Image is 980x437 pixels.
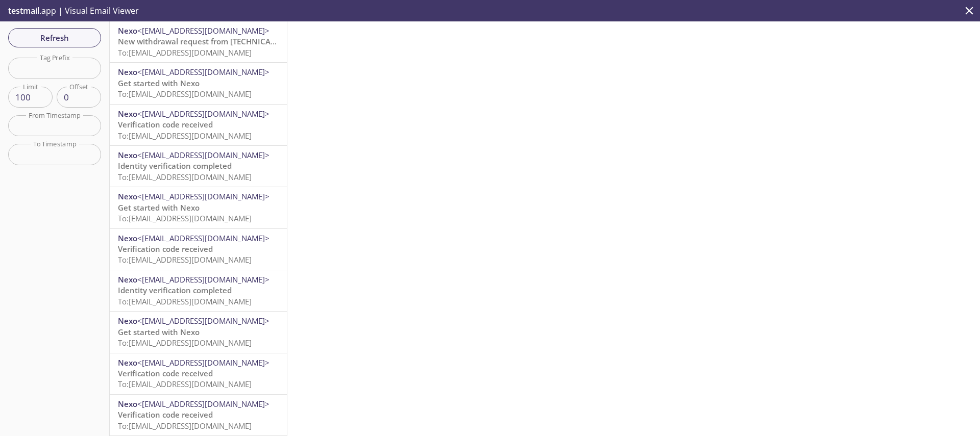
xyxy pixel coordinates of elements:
span: To: [EMAIL_ADDRESS][DOMAIN_NAME] [118,421,252,431]
span: <[EMAIL_ADDRESS][DOMAIN_NAME]> [137,274,269,285]
span: Nexo [118,399,137,409]
div: Nexo<[EMAIL_ADDRESS][DOMAIN_NAME]>New withdrawal request from [TECHNICAL_ID] - (CET)To:[EMAIL_ADD... [110,21,287,62]
span: Verification code received [118,244,213,254]
div: Nexo<[EMAIL_ADDRESS][DOMAIN_NAME]>Verification code receivedTo:[EMAIL_ADDRESS][DOMAIN_NAME] [110,229,287,270]
span: Verification code received [118,368,213,378]
span: Get started with Nexo [118,327,200,337]
span: To: [EMAIL_ADDRESS][DOMAIN_NAME] [118,172,252,182]
div: Nexo<[EMAIL_ADDRESS][DOMAIN_NAME]>Verification code receivedTo:[EMAIL_ADDRESS][DOMAIN_NAME] [110,395,287,435]
span: testmail [8,5,39,16]
div: Nexo<[EMAIL_ADDRESS][DOMAIN_NAME]>Verification code receivedTo:[EMAIL_ADDRESS][DOMAIN_NAME] [110,105,287,145]
span: Verification code received [118,119,213,130]
span: <[EMAIL_ADDRESS][DOMAIN_NAME]> [137,109,269,119]
span: <[EMAIL_ADDRESS][DOMAIN_NAME]> [137,233,269,243]
span: Identity verification completed [118,161,232,171]
span: To: [EMAIL_ADDRESS][DOMAIN_NAME] [118,89,252,99]
span: To: [EMAIL_ADDRESS][DOMAIN_NAME] [118,254,252,265]
span: To: [EMAIL_ADDRESS][DOMAIN_NAME] [118,379,252,389]
span: Nexo [118,25,137,36]
span: Nexo [118,357,137,368]
span: Refresh [16,31,93,44]
span: Nexo [118,274,137,285]
div: Nexo<[EMAIL_ADDRESS][DOMAIN_NAME]>Identity verification completedTo:[EMAIL_ADDRESS][DOMAIN_NAME] [110,270,287,311]
span: Get started with Nexo [118,78,200,88]
span: <[EMAIL_ADDRESS][DOMAIN_NAME]> [137,67,269,77]
span: To: [EMAIL_ADDRESS][DOMAIN_NAME] [118,131,252,141]
span: <[EMAIL_ADDRESS][DOMAIN_NAME]> [137,316,269,326]
span: <[EMAIL_ADDRESS][DOMAIN_NAME]> [137,191,269,201]
span: Identity verification completed [118,285,232,295]
button: Refresh [8,28,101,47]
span: To: [EMAIL_ADDRESS][DOMAIN_NAME] [118,338,252,348]
span: Nexo [118,109,137,119]
span: Get started with Nexo [118,202,200,213]
span: To: [EMAIL_ADDRESS][DOMAIN_NAME] [118,296,252,306]
div: Nexo<[EMAIL_ADDRESS][DOMAIN_NAME]>Verification code receivedTo:[EMAIL_ADDRESS][DOMAIN_NAME] [110,353,287,394]
span: Nexo [118,316,137,326]
span: Nexo [118,67,137,77]
span: Nexo [118,191,137,201]
span: <[EMAIL_ADDRESS][DOMAIN_NAME]> [137,399,269,409]
span: To: [EMAIL_ADDRESS][DOMAIN_NAME] [118,47,252,58]
span: <[EMAIL_ADDRESS][DOMAIN_NAME]> [137,25,269,36]
span: Nexo [118,150,137,160]
span: Nexo [118,233,137,243]
div: Nexo<[EMAIL_ADDRESS][DOMAIN_NAME]>Get started with NexoTo:[EMAIL_ADDRESS][DOMAIN_NAME] [110,63,287,104]
div: Nexo<[EMAIL_ADDRESS][DOMAIN_NAME]>Get started with NexoTo:[EMAIL_ADDRESS][DOMAIN_NAME] [110,187,287,228]
span: New withdrawal request from [TECHNICAL_ID] - (CET) [118,36,313,46]
div: Nexo<[EMAIL_ADDRESS][DOMAIN_NAME]>Identity verification completedTo:[EMAIL_ADDRESS][DOMAIN_NAME] [110,146,287,187]
div: Nexo<[EMAIL_ADDRESS][DOMAIN_NAME]>Get started with NexoTo:[EMAIL_ADDRESS][DOMAIN_NAME] [110,312,287,352]
span: <[EMAIL_ADDRESS][DOMAIN_NAME]> [137,150,269,160]
span: To: [EMAIL_ADDRESS][DOMAIN_NAME] [118,213,252,223]
span: Verification code received [118,409,213,420]
span: <[EMAIL_ADDRESS][DOMAIN_NAME]> [137,357,269,368]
